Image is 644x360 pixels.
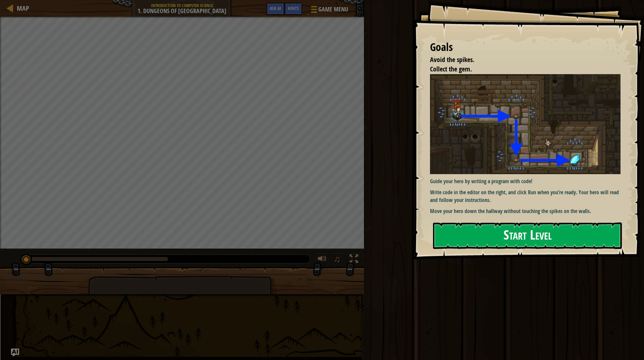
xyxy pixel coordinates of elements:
[430,55,474,64] span: Avoid the spikes.
[422,64,619,74] li: Collect the gem.
[347,253,361,267] button: Toggle fullscreen
[430,189,626,204] p: Write code in the editor on the right, and click Run when you’re ready. Your hero will read it an...
[430,207,626,215] p: Move your hero down the hallway without touching the spikes on the walls.
[306,3,352,18] button: Game Menu
[318,5,348,14] span: Game Menu
[422,55,619,65] li: Avoid the spikes.
[433,222,622,249] button: Start Level
[3,45,641,51] div: Move To ...
[430,74,626,174] img: Dungeons of kithgard
[334,254,340,264] span: ♫
[332,253,344,267] button: ♫
[3,3,641,9] div: Sort A > Z
[266,3,284,15] button: Ask AI
[288,5,299,11] span: Hints
[3,21,641,27] div: Delete
[3,39,641,45] div: Rename
[3,27,641,33] div: Options
[17,4,29,13] span: Map
[3,9,641,15] div: Sort New > Old
[430,64,472,73] span: Collect the gem.
[430,40,621,55] div: Goals
[316,253,329,267] button: Adjust volume
[430,177,626,185] p: Guide your hero by writing a program with code!
[3,33,641,39] div: Sign out
[270,5,281,11] span: Ask AI
[13,4,29,13] a: Map
[11,349,19,357] button: Ask AI
[3,15,641,21] div: Move To ...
